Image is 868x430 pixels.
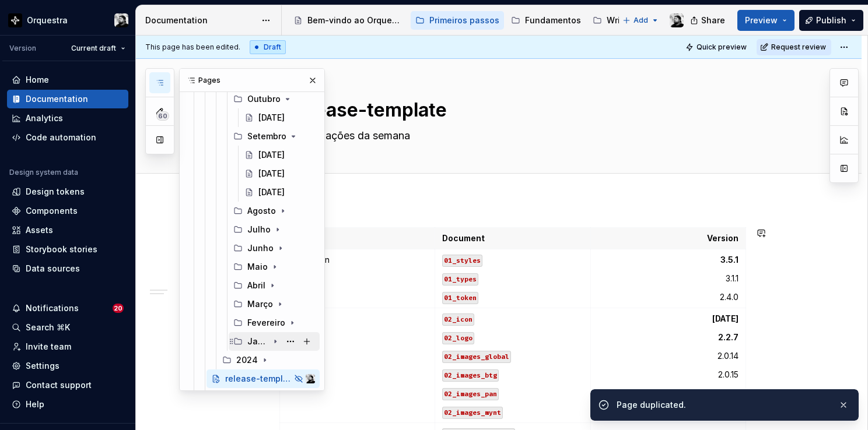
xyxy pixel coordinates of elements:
code: 02_logo [442,332,474,344]
div: Setembro [247,131,286,142]
div: Primeiros passos [429,15,499,26]
div: Documentation [145,15,256,26]
button: Share [684,10,733,31]
code: 02_images_mynt [442,407,503,419]
strong: [DATE] [712,313,738,323]
code: 02_images_pan [442,388,499,400]
code: 02_images_global [442,351,511,363]
a: [DATE] [240,183,320,202]
div: Analytics [26,112,63,124]
div: [DATE] [258,168,285,179]
div: Version [9,44,36,53]
div: Home [26,74,49,86]
code: 02_icon [442,313,474,326]
p: Library [287,232,428,244]
p: Foundation [287,254,428,266]
div: [DATE] [258,186,285,198]
span: Current draft [71,44,116,53]
button: Request review [757,39,831,55]
div: Maio [229,258,320,276]
code: 01_token [442,292,478,304]
button: OrquestraLucas Angelo Marim [2,8,133,33]
div: release-template [225,373,290,385]
button: Contact support [7,376,128,394]
button: Current draft [66,40,131,57]
img: Lucas Angelo Marim [114,13,128,27]
div: Assets [26,224,53,236]
code: 02_images_btg [442,369,499,382]
button: Quick preview [682,39,752,55]
textarea: release-template [290,96,731,124]
a: Fundamentos [506,11,586,30]
div: Janeiro [247,336,268,347]
a: [DATE] [240,164,320,183]
span: Share [701,15,725,26]
div: Setembro [229,127,320,146]
a: Design tokens [7,182,128,201]
div: Fevereiro [229,313,320,332]
img: Lucas Angelo Marim [670,13,684,27]
span: 60 [156,111,169,121]
div: Notifications [26,302,79,314]
div: 2024 [236,354,258,366]
p: Version [598,232,738,244]
a: Writing [588,11,640,30]
button: Notifications20 [7,299,128,318]
div: Fevereiro [247,317,285,329]
span: 20 [113,304,124,313]
textarea: Atualizações da semana [290,126,731,145]
div: Contact support [26,379,92,391]
span: Quick preview [696,43,747,52]
img: 2d16a307-6340-4442-b48d-ad77c5bc40e7.png [8,13,22,27]
div: Writing [607,15,636,26]
div: Data sources [26,263,80,274]
div: Draft [250,40,286,54]
span: This page has been edited. [145,43,240,52]
div: Page duplicated. [617,399,829,411]
p: Document [442,232,583,244]
div: Outubro [229,90,320,108]
div: Março [229,295,320,313]
div: Agosto [247,205,276,217]
div: Search ⌘K [26,322,70,333]
div: Julho [247,224,271,235]
a: Storybook stories [7,240,128,259]
div: Help [26,399,44,410]
a: Code automation [7,128,128,147]
div: Abril [247,280,265,291]
a: release-templateLucas Angelo Marim [206,369,320,388]
a: Components [7,202,128,220]
button: Publish [799,10,863,31]
div: Components [26,205,78,217]
div: Documentation [26,93,88,105]
p: 2.0.15 [598,369,738,380]
button: Search ⌘K [7,318,128,337]
div: Pages [180,69,324,92]
div: Settings [26,360,60,372]
p: 2.4.0 [598,291,738,303]
div: [DATE] [258,149,285,161]
a: release-template [206,388,320,407]
a: Home [7,71,128,89]
div: Janeiro [229,332,320,351]
a: Assets [7,221,128,239]
div: Design tokens [26,186,85,198]
button: Add [619,12,663,29]
a: Data sources [7,259,128,278]
a: Settings [7,357,128,375]
div: Junho [247,242,274,254]
a: Analytics [7,109,128,128]
strong: 3.5.1 [720,255,738,265]
div: Fundamentos [525,15,581,26]
button: Help [7,395,128,414]
p: 3.1.1 [598,273,738,284]
a: Bem-vindo ao Orquestra! [289,11,408,30]
div: Outubro [247,93,281,105]
img: Lucas Angelo Marim [306,374,315,383]
div: Agosto [229,202,320,220]
a: Primeiros passos [411,11,504,30]
a: Invite team [7,337,128,356]
div: Storybook stories [26,244,97,255]
div: [DATE] [258,112,285,124]
a: [DATE] [240,146,320,164]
